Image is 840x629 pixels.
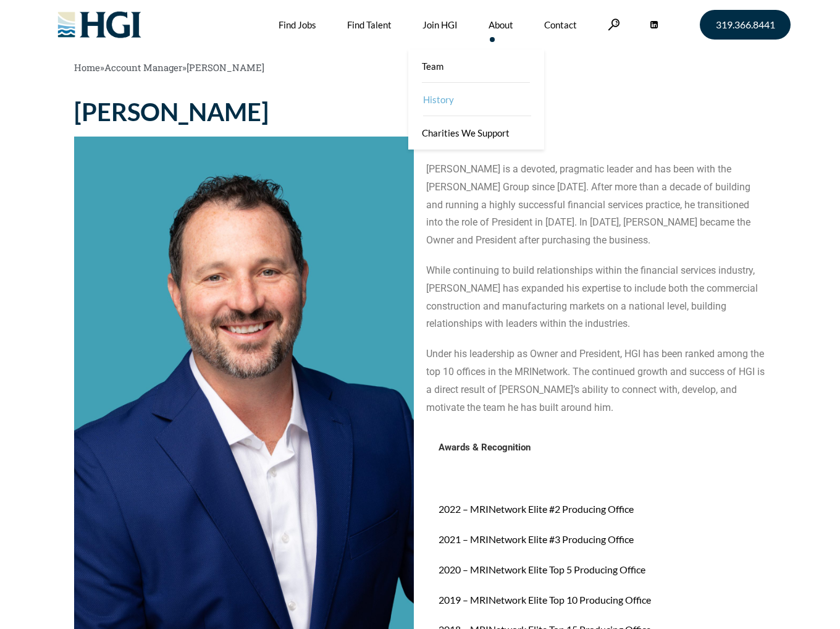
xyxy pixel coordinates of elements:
[426,161,766,250] p: [PERSON_NAME] is a devoted, pragmatic leader and has been with the [PERSON_NAME] Group since [DAT...
[439,500,754,518] p: 2022 – MRINetwork Elite #2 Producing Office
[716,20,775,30] span: 319.366.8441
[74,99,414,124] h1: [PERSON_NAME]
[426,99,766,112] h2: Contact:
[426,136,766,148] h2: About:
[439,531,754,549] p: 2021 – MRINetwork Elite #3 Producing Office
[408,116,544,150] a: Charities We Support
[74,61,100,74] a: Home
[408,49,544,83] a: Team
[187,61,264,74] span: [PERSON_NAME]
[74,61,264,74] span: » »
[439,561,754,579] p: 2020 – MRINetwork Elite Top 5 Producing Office
[439,441,754,458] h4: Awards & Recognition
[426,262,766,333] p: While continuing to build relationships within the financial services industry, [PERSON_NAME] has...
[409,83,545,116] a: History
[104,61,182,74] a: Account Manager
[700,10,791,40] a: 319.366.8441
[426,345,766,416] p: Under his leadership as Owner and President, HGI has been ranked among the top 10 offices in the ...
[439,591,754,609] p: 2019 – MRINetwork Elite Top 10 Producing Office
[608,19,620,30] a: Search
